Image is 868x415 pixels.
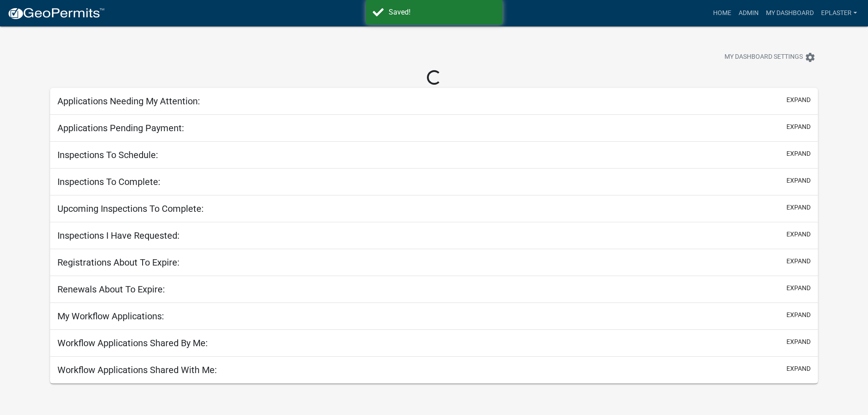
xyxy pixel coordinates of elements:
[57,123,184,133] h5: Applications Pending Payment:
[786,256,811,266] button: expand
[786,203,811,212] button: expand
[762,5,817,22] a: My Dashboard
[786,176,811,185] button: expand
[57,311,164,322] h5: My Workflow Applications:
[57,284,165,295] h5: Renewals About To Expire:
[57,176,160,187] h5: Inspections To Complete:
[786,337,811,347] button: expand
[57,203,204,214] h5: Upcoming Inspections To Complete:
[735,5,762,22] a: Admin
[805,52,816,63] i: settings
[709,5,735,22] a: Home
[57,96,200,107] h5: Applications Needing My Attention:
[786,122,811,132] button: expand
[817,5,861,22] a: eplaster
[389,7,496,18] div: Saved!
[786,230,811,239] button: expand
[57,257,180,268] h5: Registrations About To Expire:
[717,48,823,66] button: My Dashboard Settingssettings
[786,283,811,293] button: expand
[57,338,208,348] h5: Workflow Applications Shared By Me:
[724,52,803,63] span: My Dashboard Settings
[786,310,811,320] button: expand
[786,95,811,105] button: expand
[786,149,811,159] button: expand
[57,230,180,241] h5: Inspections I Have Requested:
[57,149,158,160] h5: Inspections To Schedule:
[57,364,217,375] h5: Workflow Applications Shared With Me:
[786,364,811,374] button: expand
